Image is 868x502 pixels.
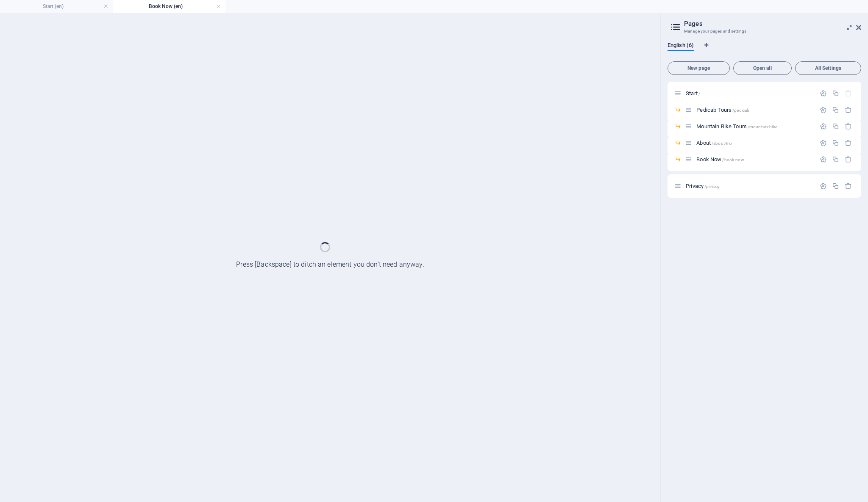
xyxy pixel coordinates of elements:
button: Open all [733,61,792,75]
div: Duplicate [832,139,839,146]
div: Start/ [683,91,815,96]
div: Remove [845,156,852,163]
span: Click to open page [686,90,700,97]
div: Settings [820,90,827,97]
div: Remove [845,106,852,113]
span: /mountain-bike [748,124,777,129]
div: Settings [820,106,827,113]
span: Book Now [696,156,744,163]
span: All Settings [799,66,857,71]
div: Settings [820,123,827,130]
div: Settings [820,156,827,163]
span: Open all [737,66,788,71]
div: Duplicate [832,123,839,130]
div: Remove [845,182,852,190]
span: /about-trio [712,141,732,146]
h2: Pages [684,20,861,28]
button: All Settings [795,61,861,75]
div: Remove [845,139,852,146]
div: The startpage cannot be deleted [845,90,852,97]
div: About/about-trio [694,140,815,146]
span: /book-now [722,157,744,162]
button: New page [668,61,730,75]
div: Pedicab Tours/pedicab [694,107,815,113]
span: Click to open page [696,107,749,113]
h4: Book Now (en) [113,2,225,11]
div: Book Now/book-now [694,157,815,162]
div: Settings [820,182,827,190]
div: Duplicate [832,182,839,190]
div: Duplicate [832,90,839,97]
div: Language Tabs [668,42,861,58]
span: / [698,91,700,96]
span: Click to open page [696,140,732,146]
div: Privacy/privacy [683,183,815,189]
div: Duplicate [832,106,839,113]
span: Click to open page [686,183,720,189]
h3: Manage your pages and settings [684,28,844,35]
span: New page [671,66,726,71]
span: English (6) [668,40,694,52]
span: /pedicab [732,108,749,113]
div: Mountain Bike Tours/mountain-bike [694,124,815,129]
div: Settings [820,139,827,146]
span: Click to open page [696,123,777,130]
div: Duplicate [832,156,839,163]
div: Remove [845,123,852,130]
span: /privacy [704,184,720,189]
